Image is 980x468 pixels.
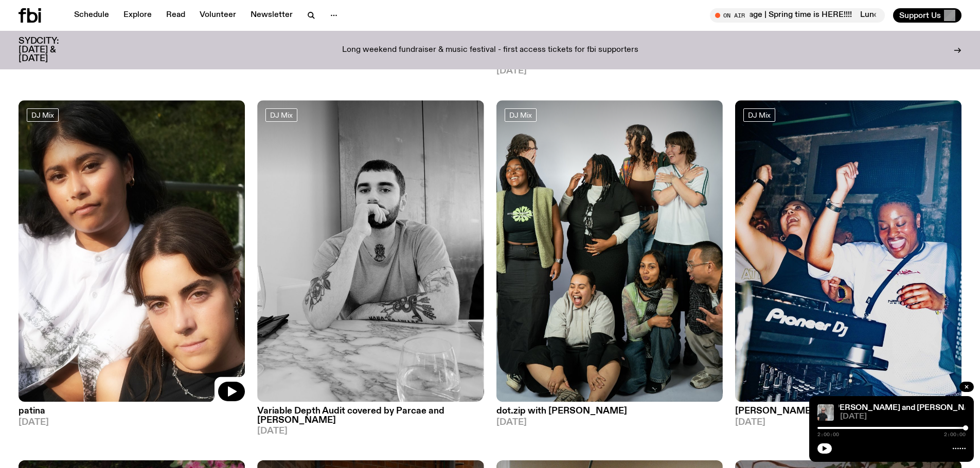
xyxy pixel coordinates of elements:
[817,404,834,421] img: Stephen looks directly at the camera, wearing a black tee, black sunglasses and headphones around...
[748,111,771,119] span: DJ Mix
[265,108,297,122] a: DJ Mix
[27,108,59,122] a: DJ Mix
[270,111,293,119] span: DJ Mix
[257,402,484,435] a: Variable Depth Audit covered by Parcae and [PERSON_NAME][DATE]
[257,427,484,436] span: [DATE]
[743,108,775,122] a: DJ Mix
[257,407,484,424] h3: Variable Depth Audit covered by Parcae and [PERSON_NAME]
[893,8,961,23] button: Support Us
[160,8,191,23] a: Read
[496,418,723,427] span: [DATE]
[735,402,961,426] a: [PERSON_NAME][DATE]
[735,418,961,427] span: [DATE]
[496,402,723,426] a: dot.zip with [PERSON_NAME][DATE]
[505,108,537,122] a: DJ Mix
[117,8,158,23] a: Explore
[193,8,242,23] a: Volunteer
[68,8,115,23] a: Schedule
[19,418,245,427] span: [DATE]
[342,46,638,55] p: Long weekend fundraiser & music festival - first access tickets for fbi supporters
[19,407,245,416] h3: patina
[496,407,723,416] h3: dot.zip with [PERSON_NAME]
[244,8,299,23] a: Newsletter
[710,8,885,23] button: On AirLunch with Izzy Page | Spring time is HERE!!!!Lunch with Izzy Page | Spring time is HERE!!!!
[944,432,966,437] span: 2:00:00
[19,37,84,63] h3: SYDCITY: [DATE] & [DATE]
[19,402,245,426] a: patina[DATE]
[840,413,966,421] span: [DATE]
[899,11,941,20] span: Support Us
[509,111,532,119] span: DJ Mix
[817,432,839,437] span: 2:00:00
[496,67,723,76] span: [DATE]
[31,111,54,119] span: DJ Mix
[735,407,961,416] h3: [PERSON_NAME]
